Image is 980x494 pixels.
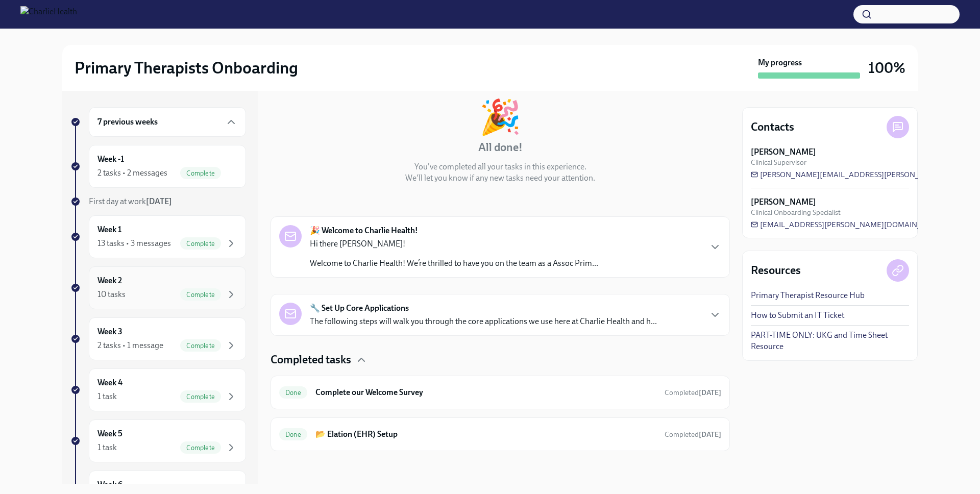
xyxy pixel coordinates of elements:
[310,238,598,250] p: Hi there [PERSON_NAME]!
[97,116,158,128] h6: 7 previous weeks
[97,275,122,286] h6: Week 2
[478,140,523,155] h4: All done!
[310,303,409,314] strong: 🔧 Set Up Core Applications
[751,119,794,135] h4: Contacts
[89,196,172,206] span: First day at work
[70,196,246,207] a: First day at work[DATE]
[751,310,844,321] a: How to Submit an IT Ticket
[751,219,946,230] a: [EMAIL_ADDRESS][PERSON_NAME][DOMAIN_NAME]
[97,289,126,300] div: 10 tasks
[89,107,246,137] div: 7 previous weeks
[310,258,598,269] p: Welcome to Charlie Health! We’re thrilled to have you on the team as a Assoc Prim...
[97,442,117,453] div: 1 task
[315,429,656,440] h6: 📂 Elation (EHR) Setup
[70,266,246,309] a: Week 210 tasksComplete
[97,479,122,490] h6: Week 6
[758,57,802,68] strong: My progress
[70,215,246,258] a: Week 113 tasks • 3 messagesComplete
[97,340,163,351] div: 2 tasks • 1 message
[699,430,721,439] strong: [DATE]
[665,388,721,398] span: June 16th, 2025 09:57
[97,391,117,402] div: 1 task
[751,146,816,158] strong: [PERSON_NAME]
[180,393,221,401] span: Complete
[20,6,77,22] img: CharlieHealth
[180,240,221,248] span: Complete
[180,444,221,452] span: Complete
[70,145,246,188] a: Week -12 tasks • 2 messagesComplete
[271,352,351,367] h4: Completed tasks
[751,196,816,208] strong: [PERSON_NAME]
[751,290,865,301] a: Primary Therapist Resource Hub
[146,196,172,206] strong: [DATE]
[70,419,246,462] a: Week 51 taskComplete
[97,428,122,439] h6: Week 5
[97,224,121,235] h6: Week 1
[279,431,307,438] span: Done
[699,388,721,397] strong: [DATE]
[665,430,721,439] span: June 17th, 2025 10:32
[868,59,905,77] h3: 100%
[97,377,122,388] h6: Week 4
[70,368,246,411] a: Week 41 taskComplete
[97,167,167,179] div: 2 tasks • 2 messages
[751,263,801,278] h4: Resources
[279,384,721,401] a: DoneComplete our Welcome SurveyCompleted[DATE]
[751,158,806,167] span: Clinical Supervisor
[97,154,124,165] h6: Week -1
[751,208,841,217] span: Clinical Onboarding Specialist
[414,161,586,172] p: You've completed all your tasks in this experience.
[97,238,171,249] div: 13 tasks • 3 messages
[310,316,657,327] p: The following steps will walk you through the core applications we use here at Charlie Health and...
[665,430,721,439] span: Completed
[271,352,730,367] div: Completed tasks
[479,100,521,134] div: 🎉
[665,388,721,397] span: Completed
[180,291,221,299] span: Complete
[180,342,221,350] span: Complete
[310,225,418,236] strong: 🎉 Welcome to Charlie Health!
[70,317,246,360] a: Week 32 tasks • 1 messageComplete
[405,172,595,184] p: We'll let you know if any new tasks need your attention.
[279,426,721,442] a: Done📂 Elation (EHR) SetupCompleted[DATE]
[751,330,909,352] a: PART-TIME ONLY: UKG and Time Sheet Resource
[279,389,307,397] span: Done
[180,169,221,177] span: Complete
[315,387,656,398] h6: Complete our Welcome Survey
[97,326,122,337] h6: Week 3
[75,58,298,78] h2: Primary Therapists Onboarding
